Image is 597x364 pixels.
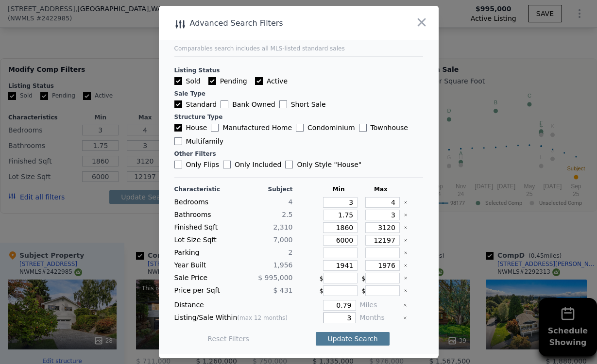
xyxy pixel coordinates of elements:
button: Clear [403,316,407,320]
div: Price per Sqft [174,285,232,296]
input: Pending [208,77,216,85]
div: Parking [174,248,232,258]
label: Multifamily [174,136,223,146]
div: Distance [174,300,293,311]
span: $ 431 [273,286,292,294]
span: 1,956 [273,261,292,269]
label: Standard [174,99,217,109]
div: $ [320,273,358,283]
span: 2,310 [273,223,292,231]
div: $ [320,285,358,296]
div: Advanced Search Filters [159,17,383,30]
label: Pending [208,76,247,86]
div: $ [362,285,400,296]
label: Only Included [223,160,281,169]
input: Only Flips [174,161,182,168]
div: Listing Status [174,66,423,74]
span: (max 12 months) [237,314,288,321]
input: Condominium [296,124,304,132]
div: Lot Size Sqft [174,235,232,246]
input: Standard [174,100,182,108]
span: 4 [289,198,293,206]
button: Clear [404,213,408,217]
button: Clear [404,226,408,230]
button: Update Search [316,332,389,346]
div: Sale Type [174,90,423,98]
input: Townhouse [359,124,367,132]
input: House [174,124,182,132]
div: Characteristic [174,185,232,193]
label: Only Flips [174,160,220,169]
button: Clear [404,251,408,255]
label: Manufactured Home [211,123,292,132]
input: Active [255,77,263,85]
span: 7,000 [273,236,292,244]
label: Short Sale [279,99,326,109]
label: Only Style " House " [285,160,361,169]
label: Bank Owned [221,99,275,109]
button: Clear [404,264,408,267]
label: Townhouse [359,123,408,132]
div: Min [320,185,358,193]
label: Condominium [296,123,355,132]
label: Sold [174,76,201,86]
button: Clear [404,238,408,242]
div: Miles [360,300,399,311]
div: Subject [236,185,293,193]
div: $ [362,273,400,283]
span: 2 [289,248,293,256]
div: Year Built [174,260,232,271]
div: Finished Sqft [174,222,232,233]
input: Short Sale [279,100,287,108]
div: Comparables search includes all MLS-listed standard sales [174,45,423,52]
div: Bathrooms [174,210,232,220]
label: Active [255,76,288,86]
input: Manufactured Home [211,124,219,132]
label: House [174,123,207,132]
div: Months [360,313,399,323]
div: Other Filters [174,150,423,158]
span: 2.5 [282,211,292,218]
input: Multifamily [174,137,182,145]
div: Bedrooms [174,197,232,208]
button: Clear [404,200,408,204]
button: Clear [404,289,408,293]
button: Reset [207,334,249,344]
input: Only Included [223,161,231,168]
button: Clear [403,303,407,307]
input: Bank Owned [221,100,228,108]
div: Structure Type [174,113,423,121]
input: Sold [174,77,182,85]
div: Max [362,185,400,193]
button: Clear [404,276,408,280]
div: Listing/Sale Within [174,313,293,323]
div: Sale Price [174,273,232,283]
input: Only Style "House" [285,161,293,168]
span: $ 995,000 [258,274,292,281]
